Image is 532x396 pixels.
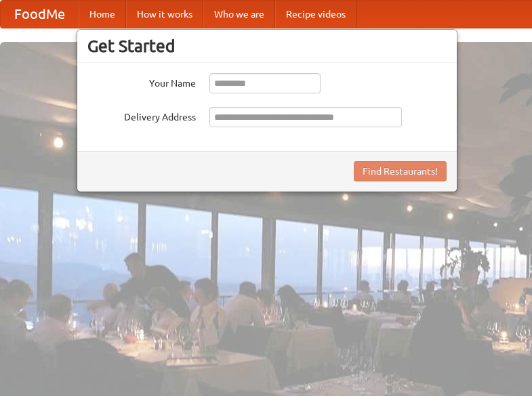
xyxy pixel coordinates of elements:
[87,73,196,90] label: Your Name
[1,1,79,28] a: FoodMe
[203,1,275,28] a: Who we are
[126,1,203,28] a: How it works
[354,161,447,181] button: Find Restaurants!
[79,1,126,28] a: Home
[87,107,196,124] label: Delivery Address
[87,36,447,56] h3: Get Started
[275,1,356,28] a: Recipe videos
